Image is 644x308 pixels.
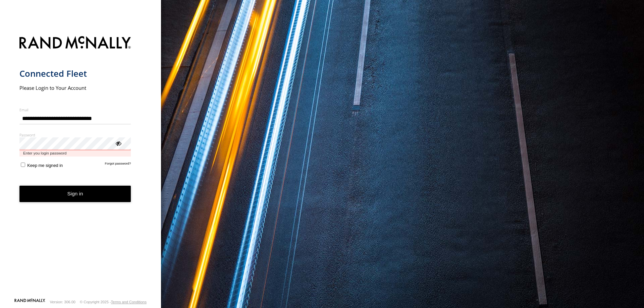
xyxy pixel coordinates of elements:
a: Visit our Website [14,299,45,305]
a: Terms and Conditions [111,300,147,304]
div: Version: 306.00 [50,300,75,304]
label: Email [19,107,131,112]
form: main [19,32,142,298]
a: Forgot password? [105,162,131,168]
input: Keep me signed in [21,163,25,167]
span: Keep me signed in [27,163,63,168]
h2: Please Login to Your Account [19,84,131,91]
button: Sign in [19,186,131,202]
span: Enter you login password [19,150,131,157]
h1: Connected Fleet [19,68,131,79]
div: ViewPassword [115,140,121,146]
div: © Copyright 2025 - [80,300,147,304]
img: Rand McNally [19,35,131,52]
label: Password [19,132,131,137]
